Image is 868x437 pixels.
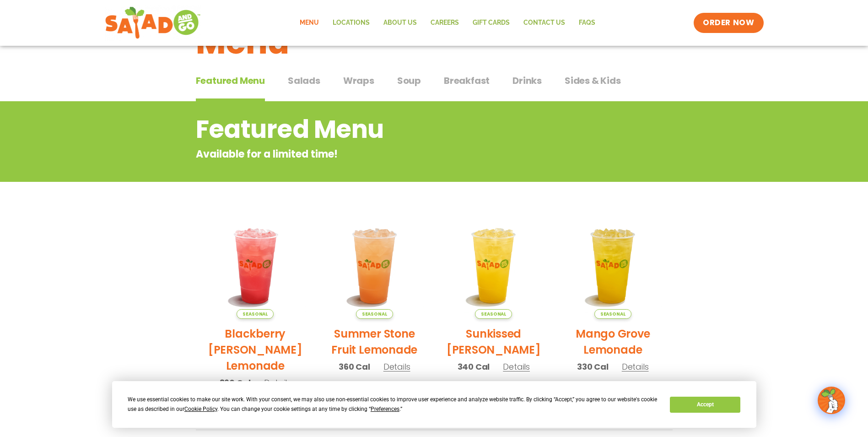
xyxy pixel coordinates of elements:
span: ORDER NOW [703,17,754,28]
span: Details [503,361,530,372]
a: Locations [326,12,377,33]
span: 360 Cal [220,377,251,389]
h2: Summer Stone Fruit Lemonade [322,326,427,358]
p: Available for a limited time! [196,147,599,162]
h2: Blackberry [PERSON_NAME] Lemonade [203,326,308,374]
span: Details [264,377,291,388]
a: FAQs [572,12,602,33]
span: Seasonal [237,309,274,319]
span: 340 Cal [458,361,490,373]
img: Product photo for Blackberry Bramble Lemonade [203,213,308,319]
span: Sides & Kids [565,74,621,87]
span: Seasonal [356,309,393,319]
nav: Menu [293,12,602,33]
img: Product photo for Summer Stone Fruit Lemonade [322,213,427,319]
div: Cookie Consent Prompt [112,381,756,428]
a: About Us [377,12,424,33]
span: Salads [288,74,320,87]
span: 360 Cal [339,361,370,373]
span: Seasonal [475,309,512,319]
span: Drinks [512,74,542,87]
a: GIFT CARDS [466,12,517,33]
span: Wraps [343,74,374,87]
a: Menu [293,12,326,33]
h2: Sunkissed [PERSON_NAME] [441,326,547,358]
h2: Featured Menu [196,111,599,148]
span: Cookie Policy [184,406,217,412]
div: We use essential cookies to make our site work. With your consent, we may also use non-essential ... [128,395,659,414]
h2: Mango Grove Lemonade [560,326,666,358]
div: Tabbed content [196,71,673,102]
img: wpChatIcon [819,388,844,413]
span: Breakfast [444,74,490,87]
span: Featured Menu [196,74,265,87]
span: 330 Cal [577,361,609,373]
a: Careers [424,12,466,33]
span: Seasonal [594,309,631,319]
span: Soup [397,74,421,87]
a: ORDER NOW [694,13,763,33]
span: Details [622,361,649,372]
button: Accept [670,397,740,413]
span: Details [383,361,410,372]
span: Preferences [371,406,399,412]
img: new-SAG-logo-768×292 [105,5,201,41]
img: Product photo for Mango Grove Lemonade [560,213,666,319]
img: Product photo for Sunkissed Yuzu Lemonade [441,213,547,319]
a: Contact Us [517,12,572,33]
